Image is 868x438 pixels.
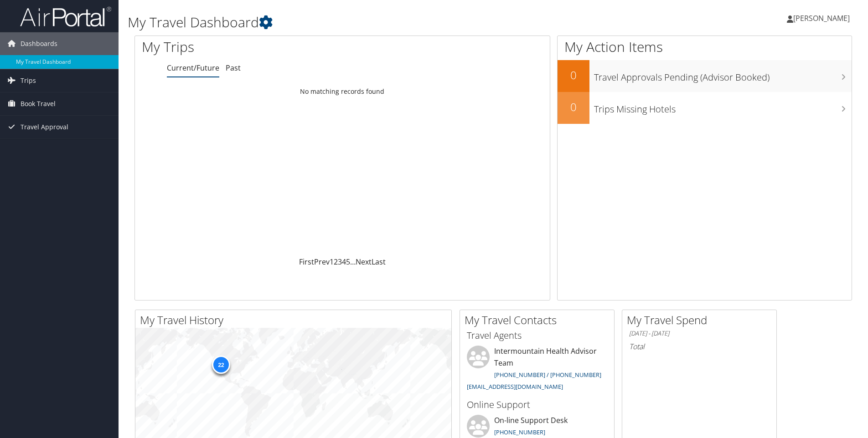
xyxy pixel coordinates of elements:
[372,257,386,267] a: Last
[135,83,550,100] td: No matching records found
[338,257,342,267] a: 3
[558,60,852,92] a: 0Travel Approvals Pending (Advisor Booked)
[21,116,68,138] span: Travel Approval
[314,257,330,267] a: Prev
[299,257,314,267] a: First
[494,428,545,436] a: [PHONE_NUMBER]
[629,341,770,351] h6: Total
[462,346,612,394] li: Intermountain Health Advisor Team
[558,67,589,83] h2: 0
[627,312,776,328] h2: My Travel Spend
[594,98,852,116] h3: Trips Missing Hotels
[467,329,607,342] h3: Travel Agents
[558,92,852,124] a: 0Trips Missing Hotels
[142,37,370,56] h1: My Trips
[558,37,852,56] h1: My Action Items
[494,371,601,379] a: [PHONE_NUMBER] / [PHONE_NUMBER]
[346,257,350,267] a: 5
[467,382,563,391] a: [EMAIL_ADDRESS][DOMAIN_NAME]
[467,398,607,411] h3: Online Support
[21,69,36,92] span: Trips
[334,257,338,267] a: 2
[342,257,346,267] a: 4
[20,6,111,27] img: airportal-logo.png
[793,13,850,23] span: [PERSON_NAME]
[594,66,852,84] h3: Travel Approvals Pending (Advisor Booked)
[350,257,356,267] span: …
[128,13,615,32] h1: My Travel Dashboard
[21,92,56,115] span: Book Travel
[140,312,451,328] h2: My Travel History
[787,5,859,32] a: [PERSON_NAME]
[629,329,770,338] h6: [DATE] - [DATE]
[356,257,372,267] a: Next
[465,312,614,328] h2: My Travel Contacts
[558,99,589,115] h2: 0
[226,63,241,73] a: Past
[212,356,230,374] div: 22
[167,63,219,73] a: Current/Future
[330,257,334,267] a: 1
[21,32,57,55] span: Dashboards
